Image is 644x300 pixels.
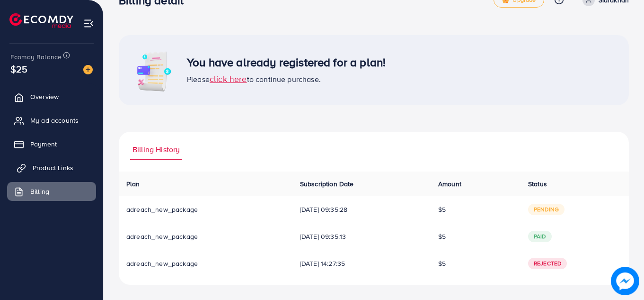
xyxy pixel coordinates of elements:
span: $5 [438,232,446,241]
span: [DATE] 09:35:13 [300,232,423,241]
span: Plan [126,179,140,189]
span: [DATE] 14:27:35 [300,259,423,268]
span: Amount [438,179,461,189]
span: $5 [438,205,446,214]
span: Ecomdy Balance [10,52,62,62]
span: $25 [10,62,27,76]
img: logo [9,13,73,28]
img: image [130,46,177,94]
span: Overview [30,92,59,101]
span: pending [528,204,565,215]
a: Overview [7,87,96,106]
span: Billing [30,187,49,196]
span: Product Links [33,163,73,173]
a: My ad accounts [7,111,96,130]
img: image [83,65,93,74]
span: [DATE] 09:35:28 [300,205,423,214]
span: Billing History [132,144,180,155]
a: Billing [7,182,96,201]
span: click here [210,73,247,85]
span: adreach_new_package [126,259,198,268]
img: image [611,267,639,295]
span: paid [528,231,552,242]
div: Please to continue purchase. [187,73,386,85]
a: Product Links [7,158,96,177]
span: adreach_new_package [126,205,198,214]
span: Subscription Date [300,179,354,189]
span: adreach_new_package [126,232,198,241]
a: Payment [7,135,96,154]
span: My ad accounts [30,116,79,125]
h3: You have already registered for a plan! [187,55,386,69]
img: menu [83,18,94,29]
span: Payment [30,139,57,149]
span: Rejected [528,258,567,269]
span: $5 [438,259,446,268]
span: Status [528,179,547,189]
